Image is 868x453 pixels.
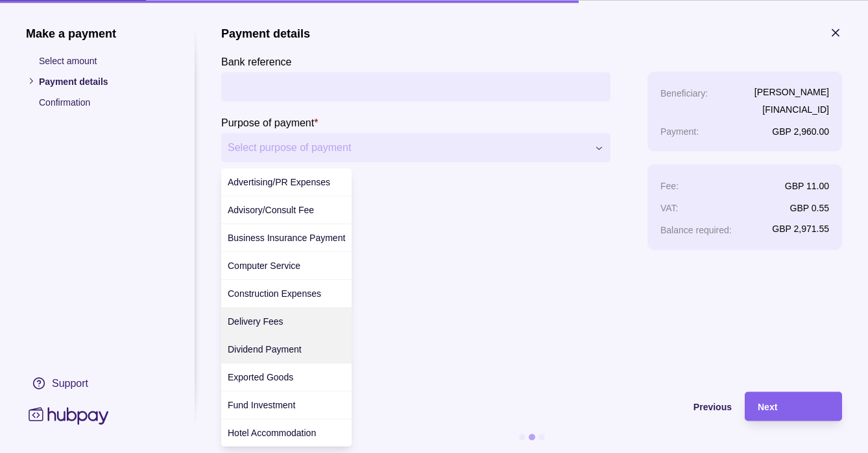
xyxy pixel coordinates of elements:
span: Business Insurance Payment [228,233,345,243]
span: Fund Investment [228,400,295,410]
span: Computer Service [228,261,300,271]
span: Advertising/PR Expenses [228,177,330,187]
span: Delivery Fees [228,316,283,327]
span: Advisory/Consult Fee [228,205,314,215]
span: Exported Goods [228,372,293,382]
span: Construction Expenses [228,288,321,299]
span: Hotel Accommodation [228,428,316,438]
span: Dividend Payment [228,344,302,354]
